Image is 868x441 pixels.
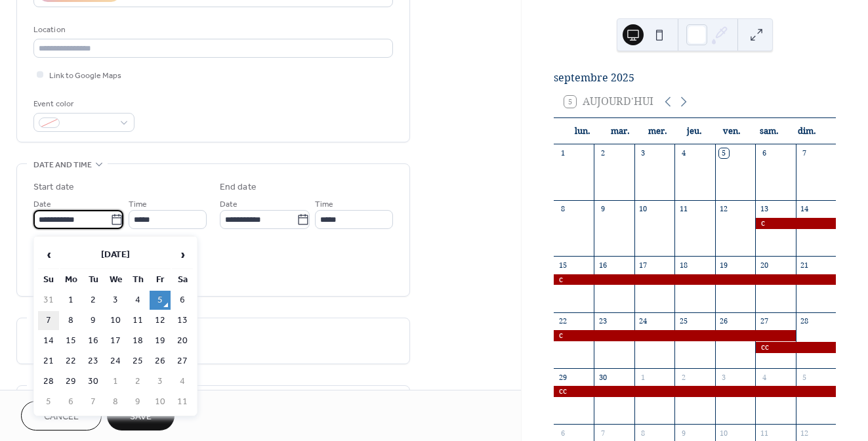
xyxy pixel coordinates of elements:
div: 4 [759,372,769,382]
td: 4 [172,372,193,391]
td: 29 [60,372,81,391]
th: We [105,270,126,289]
div: c [554,274,836,285]
td: 20 [172,331,193,350]
td: 4 [127,291,148,310]
div: 8 [558,204,568,214]
td: 21 [38,352,59,371]
td: 3 [150,372,171,391]
div: 25 [678,316,688,326]
td: 11 [127,311,148,330]
div: c [554,330,796,341]
div: 27 [759,316,769,326]
div: septembre 2025 [554,70,836,86]
td: 26 [150,352,171,371]
td: 11 [172,392,193,411]
td: 16 [83,331,104,350]
td: 27 [172,352,193,371]
div: 10 [638,204,648,214]
td: 10 [105,311,126,330]
div: 3 [638,148,648,158]
td: 7 [83,392,104,411]
div: 24 [638,316,648,326]
td: 12 [150,311,171,330]
td: 6 [60,392,81,411]
div: 2 [678,372,688,382]
td: 28 [38,372,59,391]
td: 13 [172,311,193,330]
div: 29 [558,372,568,382]
th: Th [127,270,148,289]
td: 8 [60,311,81,330]
td: 31 [38,291,59,310]
span: Cancel [44,410,79,424]
span: Date [33,198,51,211]
div: 7 [598,428,608,438]
td: 10 [150,392,171,411]
div: 12 [719,204,729,214]
td: 30 [83,372,104,391]
div: jeu. [676,118,713,144]
div: 3 [719,372,729,382]
div: dim. [788,118,825,144]
div: sam. [751,118,788,144]
div: 4 [678,148,688,158]
th: Tu [83,270,104,289]
div: 2 [598,148,608,158]
td: 5 [38,392,59,411]
td: 5 [150,291,171,310]
span: › [173,241,192,268]
div: 18 [678,260,688,270]
div: 13 [759,204,769,214]
div: 30 [598,372,608,382]
div: 8 [638,428,648,438]
td: 1 [60,291,81,310]
div: 17 [638,260,648,270]
span: Time [315,198,333,211]
div: 1 [638,372,648,382]
div: 20 [759,260,769,270]
div: c [755,218,836,229]
span: Save [130,410,152,424]
div: 22 [558,316,568,326]
div: Event color [33,97,132,111]
span: Link to Google Maps [49,69,121,83]
div: 9 [678,428,688,438]
div: mar. [602,118,639,144]
td: 14 [38,331,59,350]
div: mer. [639,118,676,144]
span: Date and time [33,158,92,172]
div: 11 [678,204,688,214]
td: 23 [83,352,104,371]
th: Sa [172,270,193,289]
div: End date [220,180,257,194]
div: 10 [719,428,729,438]
div: 21 [800,260,810,270]
div: ven. [713,118,751,144]
button: Cancel [21,401,102,430]
div: 7 [800,148,810,158]
div: lun. [564,118,602,144]
div: 26 [719,316,729,326]
div: 9 [598,204,608,214]
div: 28 [800,316,810,326]
div: 6 [759,148,769,158]
td: 2 [127,372,148,391]
div: Start date [33,180,74,194]
th: [DATE] [60,241,171,269]
div: cc [554,386,836,397]
td: 15 [60,331,81,350]
div: 15 [558,260,568,270]
th: Mo [60,270,81,289]
div: 23 [598,316,608,326]
div: 19 [719,260,729,270]
div: 14 [800,204,810,214]
th: Su [38,270,59,289]
div: 5 [719,148,729,158]
div: 1 [558,148,568,158]
td: 19 [150,331,171,350]
td: 8 [105,392,126,411]
span: Date [220,198,238,211]
td: 9 [83,311,104,330]
div: 11 [759,428,769,438]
